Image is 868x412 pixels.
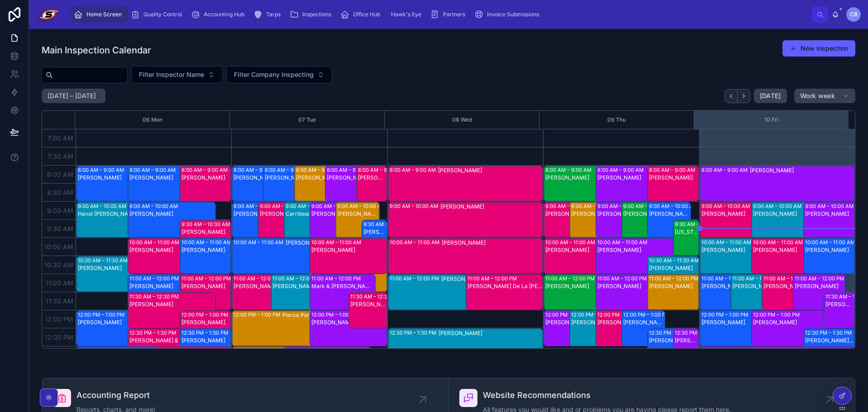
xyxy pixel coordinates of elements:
[782,40,855,57] button: New Inspection
[363,228,386,236] div: [PERSON_NAME]
[180,166,231,201] div: 8:00 AM – 9:00 AM[PERSON_NAME]
[181,221,232,228] div: 9:30 AM – 10:30 AM
[794,89,855,103] button: Work week
[78,347,124,355] div: 1:00 PM – 2:00 PM
[763,275,815,282] div: 11:00 AM – 12:00 PM
[131,66,223,83] button: Select Button
[76,389,155,402] span: Accounting Report
[353,11,380,18] span: Office Hub
[596,202,639,237] div: 9:00 AM – 10:00 AM[PERSON_NAME]
[597,275,649,282] div: 11:00 AM – 12:00 PM
[648,202,691,237] div: 9:00 AM – 10:00 AM[PERSON_NAME]
[731,275,783,310] div: 11:00 AM – 12:00 PM[PERSON_NAME]
[311,203,362,210] div: 9:00 AM – 10:00 AM
[45,170,76,178] span: 8:00 AM
[442,239,542,246] div: [PERSON_NAME]
[544,166,631,201] div: 8:00 AM – 9:00 AM[PERSON_NAME]
[76,202,164,237] div: 9:00 AM – 10:00 AMHanoi [PERSON_NAME]
[623,311,672,318] div: 12:00 PM – 1:00 PM
[78,174,163,181] div: [PERSON_NAME]
[440,203,542,210] div: [PERSON_NAME]
[232,311,363,346] div: 12:00 PM – 1:00 PMPierce Pondi
[804,329,854,364] div: 12:30 PM – 1:30 PM[PERSON_NAME] & [PERSON_NAME]
[700,166,854,201] div: 8:00 AM – 9:00 AM[PERSON_NAME]
[597,203,648,210] div: 9:00 AM – 10:00 AM
[71,6,128,23] a: Home Screen
[286,210,327,218] div: Carribean [PERSON_NAME]
[363,221,414,228] div: 9:30 AM – 10:30 AM
[850,11,858,18] span: CB
[36,7,60,22] img: App logo
[42,44,151,57] h1: Main Inspection Calendar
[648,329,691,364] div: 12:30 PM – 1:30 PM[PERSON_NAME]
[753,246,839,254] div: [PERSON_NAME]
[571,311,620,318] div: 12:00 PM – 1:00 PM
[428,6,472,23] a: Partners
[128,293,215,328] div: 11:30 AM – 12:30 PM[PERSON_NAME]
[226,66,332,83] button: Select Button
[675,337,698,344] div: [PERSON_NAME]
[296,166,344,174] div: 8:00 AM – 9:00 AM
[545,210,587,218] div: [PERSON_NAME]
[143,11,182,18] span: Quality Control
[181,174,230,181] div: [PERSON_NAME]
[310,311,387,346] div: 12:00 PM – 1:00 PM[PERSON_NAME] & [PERSON_NAME]
[752,238,839,274] div: 10:00 AM – 11:00 AM[PERSON_NAME]
[390,329,439,336] div: 12:30 PM – 1:30 PM
[805,210,854,218] div: [PERSON_NAME]
[78,210,163,218] div: Hanoi [PERSON_NAME]
[45,152,76,160] span: 7:30 AM
[180,329,231,364] div: 12:30 PM – 1:30 PM[PERSON_NAME]
[544,202,587,237] div: 9:00 AM – 10:00 AM[PERSON_NAME]
[311,210,353,218] div: [PERSON_NAME]
[649,166,697,174] div: 8:00 AM – 9:00 AM
[701,283,752,290] div: [PERSON_NAME]
[607,111,626,129] button: 09 Thu
[181,239,234,246] div: 10:00 AM – 11:00 AM
[571,319,612,326] div: [PERSON_NAME]
[298,111,316,129] button: 07 Tue
[78,257,130,264] div: 10:30 AM – 11:30 AM
[180,238,231,274] div: 10:00 AM – 11:00 AM[PERSON_NAME]
[388,166,543,201] div: 8:00 AM – 9:00 AM[PERSON_NAME]
[701,275,753,282] div: 11:00 AM – 12:00 PM
[760,92,781,100] span: [DATE]
[390,239,442,246] div: 10:00 AM – 11:00 AM
[234,347,280,355] div: 1:00 PM – 2:00 PM
[441,275,519,283] div: [PERSON_NAME]
[804,202,854,237] div: 9:00 AM – 10:00 AM[PERSON_NAME]
[623,319,664,326] div: [PERSON_NAME]
[260,203,310,210] div: 9:00 AM – 10:00 AM
[76,311,164,346] div: 12:00 PM – 1:00 PM[PERSON_NAME]
[336,202,379,237] div: 9:00 AM – 10:00 AM[PERSON_NAME]
[143,111,162,129] div: 06 Mon
[795,275,846,282] div: 11:00 AM – 12:00 PM
[700,202,787,237] div: 9:00 AM – 10:00 AM[PERSON_NAME]
[649,265,698,272] div: [PERSON_NAME]
[391,11,421,18] span: Hawk's Eye
[596,238,683,274] div: 10:00 AM – 11:00 AM[PERSON_NAME]
[260,210,301,218] div: [PERSON_NAME]
[701,166,750,174] div: 8:00 AM – 9:00 AM
[181,283,230,290] div: [PERSON_NAME]
[362,220,387,256] div: 9:30 AM – 10:30 AM[PERSON_NAME]
[311,275,363,282] div: 11:00 AM – 12:00 PM
[649,210,690,218] div: [PERSON_NAME]
[675,329,724,336] div: 12:30 PM – 1:30 PM
[78,319,163,326] div: [PERSON_NAME]
[286,239,363,246] div: [PERSON_NAME]
[286,203,336,210] div: 9:00 AM – 10:00 AM
[701,311,750,318] div: 12:00 PM – 1:00 PM
[597,319,639,326] div: [PERSON_NAME]
[544,238,631,274] div: 10:00 AM – 11:00 AM[PERSON_NAME]
[544,311,587,346] div: 12:00 PM – 1:00 PM[PERSON_NAME]
[597,283,683,290] div: [PERSON_NAME]
[752,311,839,346] div: 12:00 PM – 1:00 PM[PERSON_NAME]
[622,311,665,346] div: 12:00 PM – 1:00 PM[PERSON_NAME]
[128,238,215,274] div: 10:00 AM – 11:00 AM[PERSON_NAME]
[452,111,472,129] button: 08 Wed
[181,319,230,326] div: [PERSON_NAME]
